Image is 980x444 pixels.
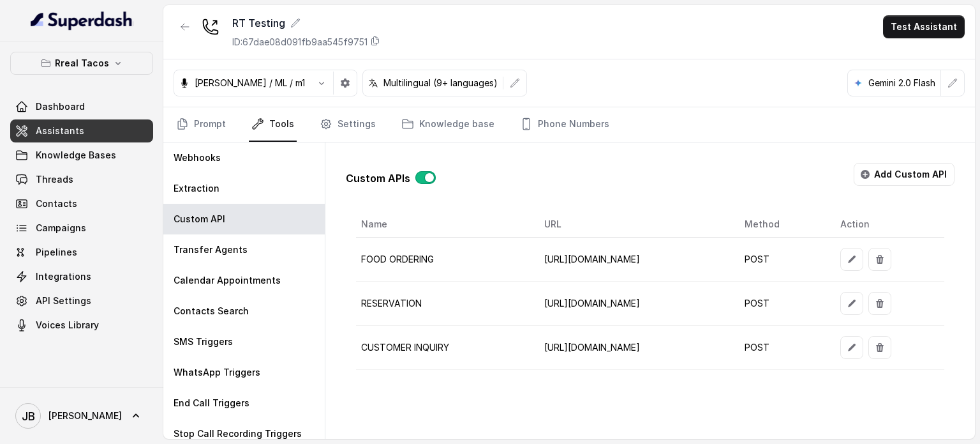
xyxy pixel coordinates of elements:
td: POST [734,282,830,326]
a: Knowledge Bases [10,144,153,167]
td: POST [734,238,830,282]
span: Knowledge Bases [36,149,116,162]
a: Phone Numbers [517,107,612,142]
th: Method [734,211,830,238]
a: Contacts [10,192,153,215]
button: Add Custom API [854,163,954,186]
span: Campaigns [36,222,86,234]
td: [URL][DOMAIN_NAME] [534,282,734,326]
nav: Tabs [174,107,965,142]
a: Campaigns [10,217,153,240]
span: API Settings [36,295,91,307]
span: Dashboard [36,100,85,113]
a: Assistants [10,119,153,142]
p: Contacts Search [174,305,249,318]
p: Gemini 2.0 Flash [868,77,935,89]
p: WhatsApp Triggers [174,366,260,379]
span: Assistants [36,125,84,137]
a: Settings [317,107,378,142]
a: Voices Library [10,314,153,337]
a: Prompt [174,107,228,142]
button: Rreal Tacos [10,52,153,75]
p: ID: 67dae08d091fb9aa545f9751 [232,36,367,49]
span: Voices Library [36,319,99,332]
span: Integrations [36,270,91,283]
button: Test Assistant [883,15,965,38]
img: light.svg [31,10,133,31]
td: POST [734,326,830,370]
th: Action [830,211,944,238]
a: API Settings [10,289,153,312]
p: SMS Triggers [174,335,233,348]
td: FOOD ORDERING [356,238,534,282]
p: Transfer Agents [174,243,248,256]
a: Pipelines [10,241,153,264]
p: Extraction [174,182,219,195]
th: Name [356,211,534,238]
svg: google logo [853,78,863,88]
th: URL [534,211,734,238]
td: [URL][DOMAIN_NAME] [534,238,734,282]
td: RESERVATION [356,282,534,326]
a: Dashboard [10,95,153,118]
div: RT Testing [232,15,380,31]
p: Multilingual (9+ languages) [383,77,498,89]
a: Knowledge base [399,107,497,142]
span: Contacts [36,197,77,210]
p: Rreal Tacos [55,56,109,71]
a: Tools [249,107,297,142]
td: CUSTOMER INQUIRY [356,326,534,370]
p: Custom APIs [346,171,410,186]
span: Threads [36,173,73,186]
td: [URL][DOMAIN_NAME] [534,326,734,370]
p: End Call Triggers [174,397,249,410]
p: Custom API [174,213,225,226]
p: Stop Call Recording Triggers [174,427,302,440]
span: [PERSON_NAME] [48,410,122,422]
p: [PERSON_NAME] / ML / m1 [195,77,305,89]
p: Calendar Appointments [174,274,281,287]
a: Threads [10,168,153,191]
p: Webhooks [174,151,221,164]
a: [PERSON_NAME] [10,398,153,434]
a: Integrations [10,265,153,288]
span: Pipelines [36,246,77,259]
text: JB [22,410,35,423]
